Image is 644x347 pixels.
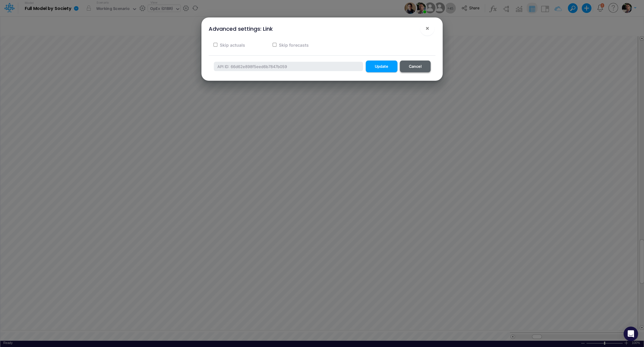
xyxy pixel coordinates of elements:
[420,21,434,36] button: Close
[366,61,397,72] button: Update
[425,24,429,32] span: ×
[400,61,431,72] button: Cancel
[209,25,273,33] div: Advanced settings: Link
[278,42,309,48] label: Skip forecasts
[219,42,245,48] label: Skip actuals
[623,327,638,341] div: Open Intercom Messenger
